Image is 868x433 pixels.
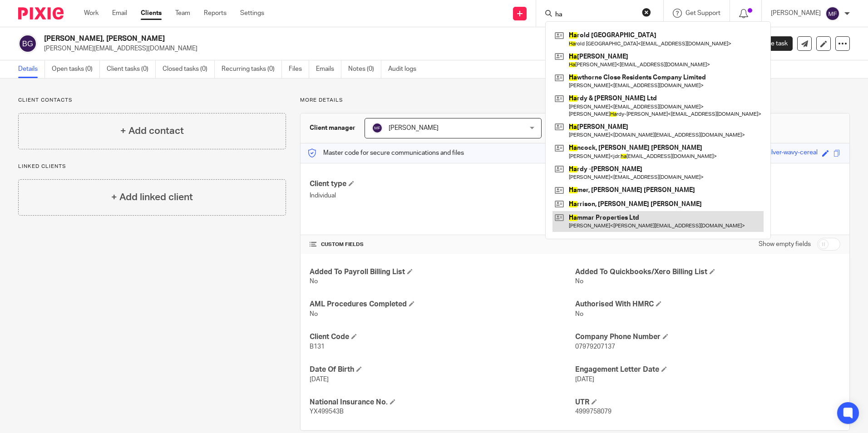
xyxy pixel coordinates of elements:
h4: Added To Quickbooks/Xero Billing List [575,267,840,277]
span: [DATE] [310,376,329,383]
span: No [575,278,583,285]
img: Pixie [18,7,64,20]
h4: National Insurance No. [310,398,575,407]
a: Emails [316,60,341,78]
span: B131 [310,344,325,350]
h4: UTR [575,398,840,407]
h4: Added To Payroll Billing List [310,267,575,277]
p: Client contacts [18,97,286,104]
img: svg%3E [825,6,840,21]
a: Team [175,9,190,18]
h4: + Add contact [120,124,184,138]
a: Reports [204,9,227,18]
span: No [310,311,318,317]
h4: Client type [310,179,575,189]
label: Show empty fields [759,240,811,249]
p: [PERSON_NAME][EMAIL_ADDRESS][DOMAIN_NAME] [44,44,726,53]
span: [PERSON_NAME] [389,125,439,131]
a: Work [84,9,99,18]
h4: Engagement Letter Date [575,365,840,374]
p: [PERSON_NAME] [771,9,821,18]
a: Recurring tasks (0) [222,60,282,78]
a: Clients [141,9,162,18]
h3: Client manager [310,123,355,133]
a: Files [289,60,309,78]
span: 4999758079 [575,408,612,415]
a: Closed tasks (0) [163,60,215,78]
img: svg%3E [372,123,383,133]
p: More details [300,97,850,104]
span: No [310,278,318,285]
span: [DATE] [575,376,594,383]
a: Client tasks (0) [107,60,156,78]
span: No [575,311,583,317]
span: YX499543B [310,408,344,415]
p: Individual [310,191,575,200]
span: Get Support [686,10,720,16]
a: Settings [240,9,264,18]
h4: AML Procedures Completed [310,300,575,309]
h4: CUSTOM FIELDS [310,241,575,248]
span: 07979207137 [575,344,615,350]
h4: Company Phone Number [575,332,840,342]
h2: [PERSON_NAME], [PERSON_NAME] [44,34,590,44]
h4: Date Of Birth [310,365,575,374]
input: Search [554,11,636,19]
button: Clear [642,8,651,17]
p: Master code for secure communications and files [307,148,464,157]
a: Audit logs [388,60,423,78]
a: Notes (0) [348,60,381,78]
h4: Client Code [310,332,575,342]
a: Details [18,60,45,78]
p: Linked clients [18,163,286,170]
a: Email [112,9,127,18]
a: Open tasks (0) [52,60,100,78]
img: svg%3E [18,34,37,53]
h4: Authorised With HMRC [575,300,840,309]
div: sour-silver-wavy-cereal [752,148,818,158]
h4: + Add linked client [111,190,193,204]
